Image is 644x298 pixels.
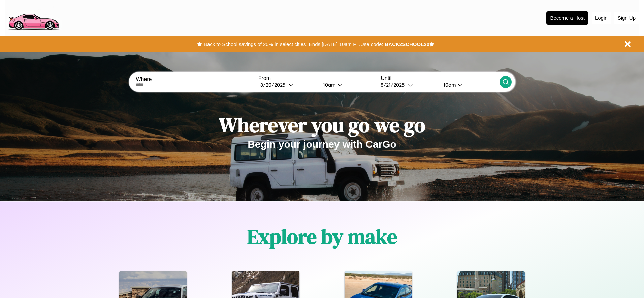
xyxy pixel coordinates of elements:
div: 8 / 21 / 2025 [381,82,408,88]
button: Login [592,12,611,24]
div: 8 / 20 / 2025 [260,82,289,88]
div: 10am [440,82,458,88]
label: From [258,75,377,81]
button: Become a Host [546,11,588,25]
button: 10am [438,81,499,88]
img: logo [5,3,62,32]
b: BACK2SCHOOL20 [385,41,429,47]
label: Until [381,75,499,81]
button: 10am [318,81,377,88]
button: Back to School savings of 20% in select cities! Ends [DATE] 10am PT.Use code: [202,40,385,49]
div: 10am [320,82,337,88]
button: Sign Up [614,12,639,24]
h1: Explore by make [247,223,397,250]
button: 8/20/2025 [258,81,318,88]
label: Where [136,76,254,82]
